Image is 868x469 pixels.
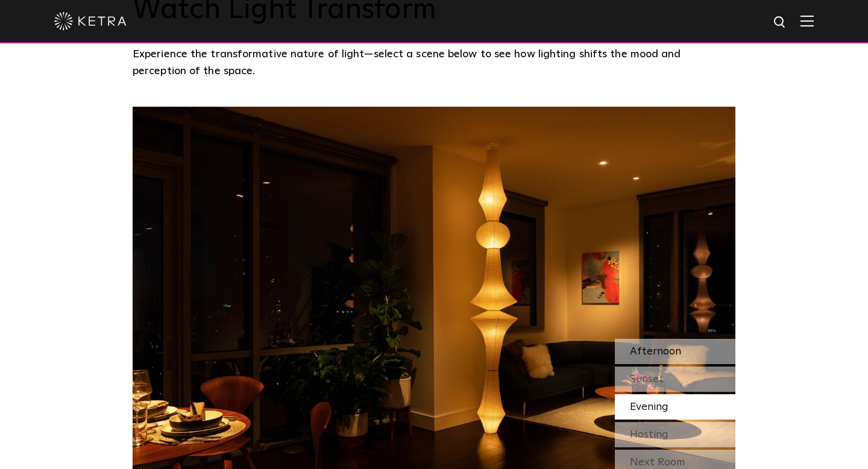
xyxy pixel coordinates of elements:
p: Experience the transformative nature of light—select a scene below to see how lighting shifts the... [133,46,729,80]
img: search icon [773,15,788,30]
img: ketra-logo-2019-white [54,12,127,30]
span: Evening [630,401,668,412]
span: Afternoon [630,346,681,357]
span: Sunset [630,374,664,385]
img: Hamburger%20Nav.svg [800,15,814,27]
span: Hosting [630,429,668,440]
